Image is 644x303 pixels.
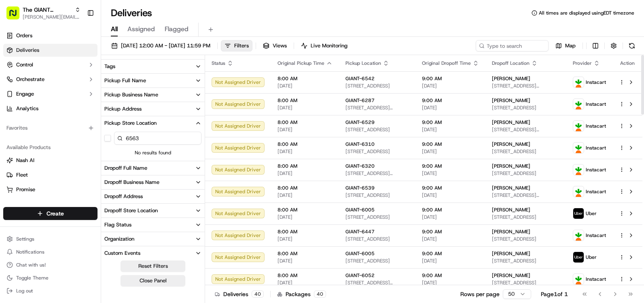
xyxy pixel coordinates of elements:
span: [PERSON_NAME] [492,207,530,213]
span: API Documentation [76,117,130,126]
span: All [111,24,118,34]
a: Orders [3,29,97,42]
span: Log out [16,288,33,294]
span: [PERSON_NAME] [492,272,530,279]
div: 💻 [68,118,75,125]
img: profile_instacart_ahold_partner.png [573,143,584,153]
button: Nash AI [3,154,97,167]
button: Start new chat [138,80,147,90]
div: Pickup Address [104,105,142,113]
span: [DATE] [278,148,333,155]
button: Orchestrate [3,73,97,86]
button: The GIANT Company[PERSON_NAME][EMAIL_ADDRESS][DOMAIN_NAME] [3,3,84,23]
span: [DATE] [422,192,479,198]
div: 📗 [8,118,15,125]
span: 8:00 AM [278,163,333,169]
span: 8:00 AM [278,250,333,257]
span: 8:00 AM [278,272,333,279]
span: Map [565,42,576,49]
span: [PERSON_NAME] [492,250,530,257]
span: [STREET_ADDRESS] [492,236,560,242]
span: [STREET_ADDRESS] [492,280,560,286]
p: Rows per page [460,290,500,298]
div: Favorites [3,122,97,134]
span: 9:00 AM [422,228,479,235]
span: GIANT-6310 [345,141,375,147]
span: [DATE] [422,126,479,133]
div: Page 1 of 1 [541,290,568,298]
button: Notifications [3,246,97,258]
div: 40 [252,290,264,298]
div: Pickup Store Location [104,119,157,127]
span: [STREET_ADDRESS] [345,83,409,89]
span: [STREET_ADDRESS] [345,192,409,198]
div: Tags [104,63,115,70]
span: [STREET_ADDRESS] [492,258,560,264]
span: [DATE] [278,258,333,264]
button: Map [552,40,579,51]
span: [STREET_ADDRESS][PERSON_NAME] [492,192,560,198]
span: 9:00 AM [422,119,479,126]
div: Action [619,60,636,66]
span: [STREET_ADDRESS] [492,105,560,111]
button: Pickup Full Name [101,74,205,87]
img: profile_instacart_ahold_partner.png [573,121,584,131]
button: Engage [3,87,97,100]
span: Instacart [586,145,606,151]
span: [PERSON_NAME] [492,97,530,104]
div: Dropoff Full Name [104,164,147,172]
span: 8:00 AM [278,119,333,126]
img: profile_uber_ahold_partner.png [573,208,584,219]
input: Got a question? Start typing here... [21,52,146,61]
span: [DATE] [278,126,333,133]
span: [PERSON_NAME] [492,228,530,235]
span: [DATE] [278,105,333,111]
span: [DATE] [278,192,333,198]
div: Pickup Business Name [104,91,158,98]
span: [DATE] [278,170,333,177]
div: Dropoff Address [104,193,143,200]
span: [STREET_ADDRESS] [345,126,409,133]
span: Assigned [127,24,155,34]
div: Dropoff Business Name [104,179,159,186]
a: 💻API Documentation [65,114,133,129]
span: 8:00 AM [278,97,333,104]
a: Analytics [3,102,97,115]
span: Instacart [586,188,606,195]
button: Dropoff Store Location [101,204,205,218]
img: profile_instacart_ahold_partner.png [573,77,584,87]
span: All times are displayed using EDT timezone [539,10,634,16]
span: [PERSON_NAME] [492,75,530,82]
button: Dropoff Full Name [101,161,205,175]
span: [STREET_ADDRESS] [345,148,409,155]
span: Nash AI [16,157,34,164]
span: Knowledge Base [16,117,62,126]
input: Pickup Store Location [114,132,201,145]
span: [DATE] [422,236,479,242]
span: Control [16,61,33,68]
span: [DATE] [422,105,479,111]
span: Promise [16,186,35,193]
span: 9:00 AM [422,97,479,104]
span: Instacart [586,101,606,107]
button: [DATE] 12:00 AM - [DATE] 11:59 PM [108,40,214,51]
span: Original Pickup Time [278,60,324,66]
img: profile_instacart_ahold_partner.png [573,230,584,241]
div: Deliveries [215,290,264,298]
img: Nash [8,8,24,24]
span: [STREET_ADDRESS][PERSON_NAME][PERSON_NAME] [492,126,560,133]
span: [STREET_ADDRESS] [345,236,409,242]
span: GIANT-6005 [345,250,375,257]
span: [PERSON_NAME][EMAIL_ADDRESS][DOMAIN_NAME] [23,14,80,20]
span: Instacart [586,276,606,282]
div: Start new chat [28,77,133,85]
span: Instacart [586,79,606,85]
span: GIANT-6052 [345,272,375,279]
div: Custom Events [104,250,140,257]
span: [DATE] [278,214,333,220]
span: GIANT-6447 [345,228,375,235]
a: Fleet [6,171,94,179]
span: Instacart [586,123,606,129]
p: Welcome 👋 [8,32,147,45]
button: Live Monitoring [297,40,351,51]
